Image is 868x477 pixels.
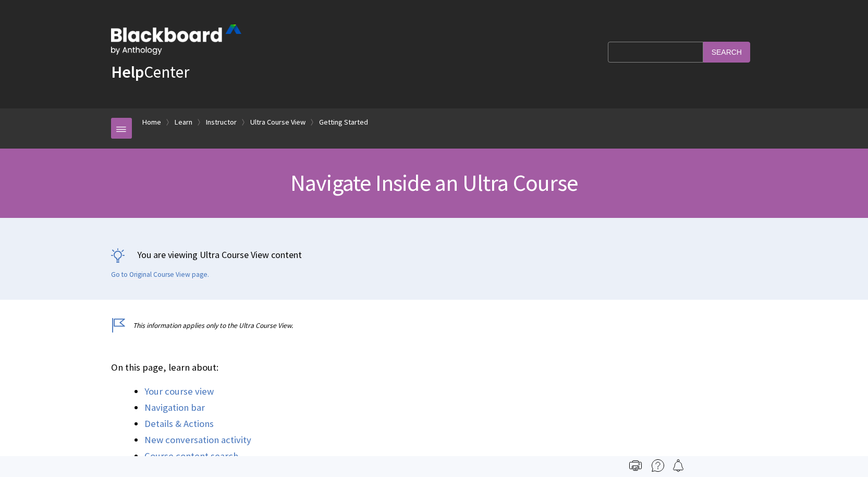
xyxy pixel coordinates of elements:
[652,459,664,472] img: More help
[629,459,642,472] img: Print
[703,42,750,62] input: Search
[144,401,205,414] a: Navigation bar
[111,62,144,82] strong: Help
[111,248,757,261] p: You are viewing Ultra Course View content
[111,321,757,331] p: This information applies only to the Ultra Course View.
[144,434,251,446] a: New conversation activity
[250,116,305,129] a: Ultra Course View
[672,459,684,472] img: Follow this page
[290,168,578,197] span: Navigate Inside an Ultra Course
[144,418,214,430] a: Details & Actions
[111,270,209,279] a: Go to Original Course View page.
[175,116,192,129] a: Learn
[111,62,189,82] a: HelpCenter
[319,116,368,129] a: Getting Started
[142,116,161,129] a: Home
[111,361,757,374] p: On this page, learn about:
[144,450,238,462] a: Course content search
[144,385,214,398] a: Your course view
[111,25,241,55] img: Blackboard by Anthology
[206,116,237,129] a: Instructor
